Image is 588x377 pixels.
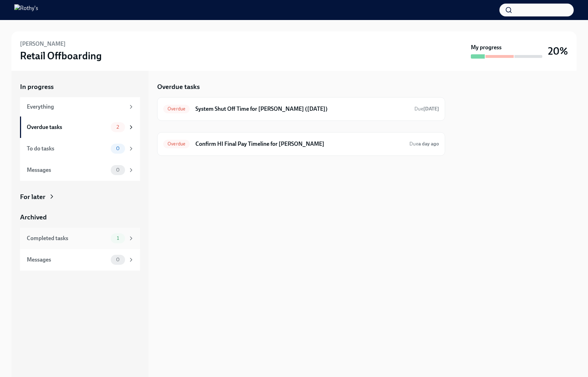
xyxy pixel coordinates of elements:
span: Overdue [163,106,190,111]
div: Messages [27,256,108,264]
h3: 20% [548,45,568,58]
a: In progress [20,82,140,91]
div: Everything [27,103,125,111]
div: For later [20,192,45,202]
img: Rothy's [14,4,38,16]
strong: a day ago [418,141,439,147]
h6: System Shut Off Time for [PERSON_NAME] ([DATE]) [195,105,409,113]
a: OverdueConfirm HI Final Pay Timeline for [PERSON_NAME]Duea day ago [163,138,439,150]
a: Messages0 [20,159,140,181]
div: To do tasks [27,145,108,153]
div: Overdue tasks [27,123,108,131]
span: 0 [112,146,124,151]
h6: Confirm HI Final Pay Timeline for [PERSON_NAME] [195,140,404,148]
a: Archived [20,213,140,222]
div: Completed tasks [27,234,108,242]
span: September 23rd, 2025 09:00 [414,105,439,112]
a: Completed tasks1 [20,228,140,249]
div: Messages [27,166,108,174]
h6: [PERSON_NAME] [20,40,66,48]
span: 1 [113,235,123,241]
span: Overdue [163,141,190,147]
span: Due [414,106,439,112]
span: Due [409,141,439,147]
a: For later [20,192,140,202]
span: 2 [112,124,123,130]
a: Overdue tasks2 [20,116,140,138]
strong: [DATE] [423,106,439,112]
strong: My progress [471,44,502,51]
span: 0 [112,257,124,262]
a: OverdueSystem Shut Off Time for [PERSON_NAME] ([DATE])Due[DATE] [163,103,439,115]
h3: Retail Offboarding [20,49,102,62]
h5: Overdue tasks [157,82,200,91]
span: September 29th, 2025 09:00 [409,140,439,147]
a: To do tasks0 [20,138,140,159]
a: Everything [20,97,140,116]
span: 0 [112,167,124,173]
a: Messages0 [20,249,140,271]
